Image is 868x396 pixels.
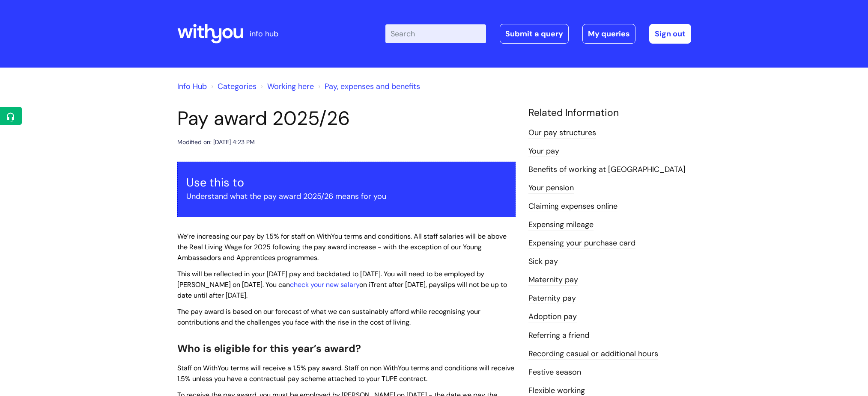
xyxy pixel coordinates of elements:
li: Pay, expenses and benefits [316,80,420,93]
a: Referring a friend [528,330,589,341]
a: Info Hub [177,81,207,92]
h1: Pay award 2025/26 [177,107,516,130]
a: My queries [582,24,635,44]
a: Festive season [528,367,581,378]
a: Benefits of working at [GEOGRAPHIC_DATA] [528,164,686,175]
a: Expensing mileage [528,219,594,231]
h4: Related Information [528,107,691,119]
span: We’re increasing our pay by 1.5% for staff on WithYou terms and conditions. All staff salaries wi... [177,232,507,262]
a: Our pay structures [528,127,596,139]
a: check your new salary [290,280,359,289]
a: Recording casual or additional hours [528,349,658,360]
a: Paternity pay [528,293,576,304]
li: Solution home [209,80,257,93]
p: Understand what the pay award 2025/26 means for you [186,189,507,203]
li: Working here [259,80,314,93]
p: info hub [250,27,278,41]
a: Sick pay [528,256,558,267]
span: This will be reflected in your [DATE] pay and backdated to [DATE]. You will need to be employed b... [177,269,507,300]
a: Expensing your purchase card [528,238,635,249]
input: Search [385,24,486,43]
a: Sign out [649,24,691,44]
a: Your pension [528,183,574,194]
span: Staff on WithYou terms will receive a 1.5% pay award. Staff on non WithYou terms and conditions w... [177,363,514,383]
h3: Use this to [186,176,507,189]
a: Adoption pay [528,311,577,322]
div: Modified on: [DATE] 4:23 PM [177,137,255,148]
a: Pay, expenses and benefits [325,81,420,92]
a: Maternity pay [528,275,578,286]
a: Working here [267,81,314,92]
span: Who is eligible for this year’s award? [177,342,361,355]
a: Your pay [528,146,559,157]
div: | - [385,24,691,44]
a: Submit a query [500,24,569,44]
a: Claiming expenses online [528,201,617,212]
a: Categories [218,81,257,92]
span: The pay award is based on our forecast of what we can sustainably afford while recognising your c... [177,307,480,327]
